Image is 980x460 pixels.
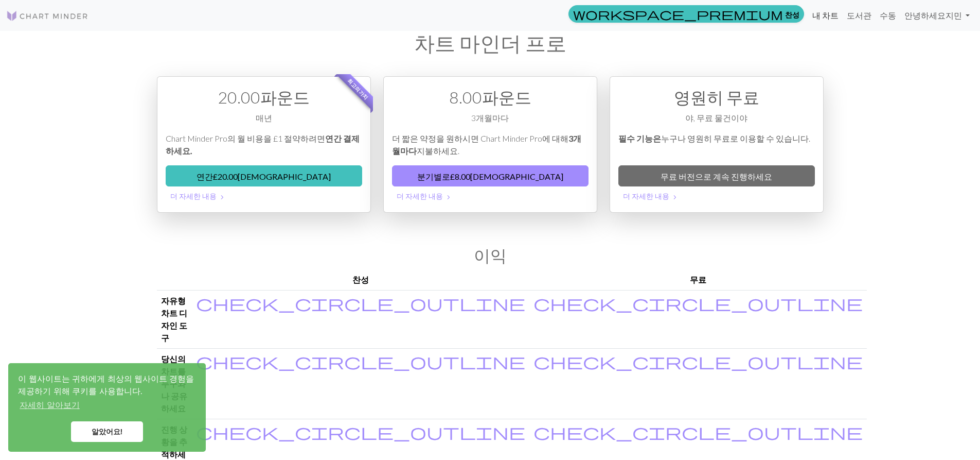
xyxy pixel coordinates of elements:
[166,133,325,143] font: Chart Minder Pro의 월 비용을 £1 절약하려면
[618,133,661,143] font: 필수 기능은
[218,192,226,202] span: chevron_right
[238,172,331,181] font: [DEMOGRAPHIC_DATA]
[690,275,706,284] font: 무료
[6,10,88,22] img: 심벌 마크
[946,10,962,20] font: 지민
[218,87,260,107] font: 20.00
[18,398,81,413] a: 쿠키에 대해 자세히 알아보세요
[196,293,525,313] span: check_circle_outline
[256,113,272,123] font: 매년
[450,172,455,181] font: £
[573,7,783,21] span: workspace_premium
[785,10,799,19] font: 찬성
[880,10,896,20] font: 수동
[843,5,876,26] a: 도서관
[161,354,187,413] font: 당신의 차트를 누구와나 공유하세요
[618,165,815,186] a: 무료 버전으로 계속 진행하세요
[900,5,974,26] a: 안녕하세요지민
[618,186,815,204] button: 더 자세한 내용
[161,296,187,343] font: 자유형 차트 디자인 도구
[166,186,362,204] button: 더 자세한 내용
[196,353,525,369] i: Included
[20,401,79,410] font: 자세히 알아보기
[197,172,213,181] font: 연간
[471,113,509,123] font: 3개월마다
[8,363,206,452] div: 쿠키 동의
[92,428,123,436] font: 알았어요!
[455,172,470,181] font: 8.00
[812,10,839,20] font: 내 차트
[533,295,863,311] i: Included
[482,87,531,107] font: 파운드
[196,295,525,311] i: Included
[568,5,804,23] a: 찬성
[157,76,371,213] div: 결제 옵션 1
[904,10,946,20] font: 안녕하세요
[674,87,759,107] font: 영원히 무료
[610,76,824,213] div: 무료 옵션
[533,351,863,371] span: check_circle_outline
[661,133,810,143] font: 누구나 영원히 무료로 이용할 수 있습니다.
[533,293,863,313] span: check_circle_outline
[71,421,143,442] a: 쿠키 메시지 닫기
[808,5,843,26] a: 내 차트
[847,10,871,20] font: 도서관
[470,172,563,181] font: [DEMOGRAPHIC_DATA]
[392,165,589,186] button: 분기별로£8.00[DEMOGRAPHIC_DATA]
[876,5,900,26] a: 수동
[392,133,568,143] font: 더 짧은 약정을 원하시면 Chart Minder Pro에 대해
[18,374,194,396] font: 이 웹사이트는 귀하에게 최상의 웹사이트 경험을 제공하기 위해 쿠키를 사용합니다.
[218,172,238,181] font: 20.00
[623,192,669,200] font: 더 자세한 내용
[196,422,525,441] span: check_circle_outline
[533,422,863,441] span: check_circle_outline
[346,77,369,100] font: 최고의 가치
[397,192,443,200] font: 더 자세한 내용
[383,76,597,213] div: 결제 옵션 2
[533,353,863,369] i: Included
[661,172,772,181] font: 무료 버전으로 계속 진행하세요
[170,192,217,200] font: 더 자세한 내용
[196,423,525,440] i: Included
[417,146,459,156] font: 지불하세요.
[449,87,482,107] font: 8.00
[533,423,863,440] i: Included
[417,172,450,181] font: 분기별로
[392,186,589,204] button: 더 자세한 내용
[213,172,218,181] font: £
[352,275,369,284] font: 찬성
[260,87,310,107] font: 파운드
[414,31,566,56] font: 차트 마인더 프로
[474,245,507,265] font: 이익
[671,192,679,202] span: chevron_right
[685,113,747,123] font: 야, 무료 물건이야
[166,165,362,186] button: 연간£20.00[DEMOGRAPHIC_DATA]
[444,192,453,202] span: chevron_right
[196,351,525,371] span: check_circle_outline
